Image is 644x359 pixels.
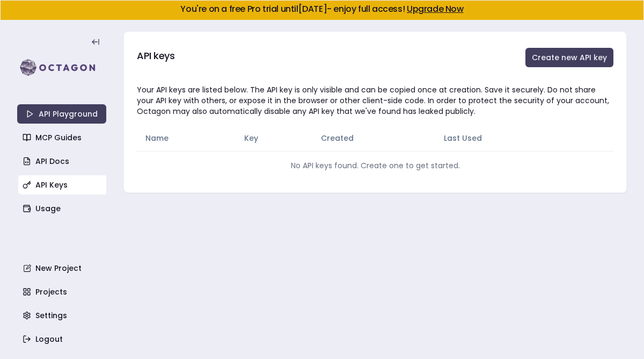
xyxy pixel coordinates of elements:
th: Key [236,125,312,151]
img: logo-rect-yK7x_WSZ.svg [17,57,106,78]
a: API Playground [17,104,106,124]
a: Settings [18,306,107,325]
a: New Project [18,259,107,278]
a: Logout [18,329,107,349]
div: Your API keys are listed below. The API key is only visible and can be copied once at creation. S... [137,84,613,117]
a: Upgrade Now [407,3,464,15]
a: MCP Guides [18,128,107,147]
a: API Docs [18,152,107,171]
th: Name [137,125,236,151]
div: No API keys found. Create one to get started. [145,160,605,171]
a: API Keys [18,175,107,195]
h5: You're on a free Pro trial until [DATE] - enjoy full access! [9,5,635,13]
button: Create new API key [525,48,613,67]
th: Created [312,125,435,151]
a: Projects [18,282,107,301]
a: Usage [18,199,107,218]
th: Last Used [435,125,571,151]
h3: API keys [137,48,174,63]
